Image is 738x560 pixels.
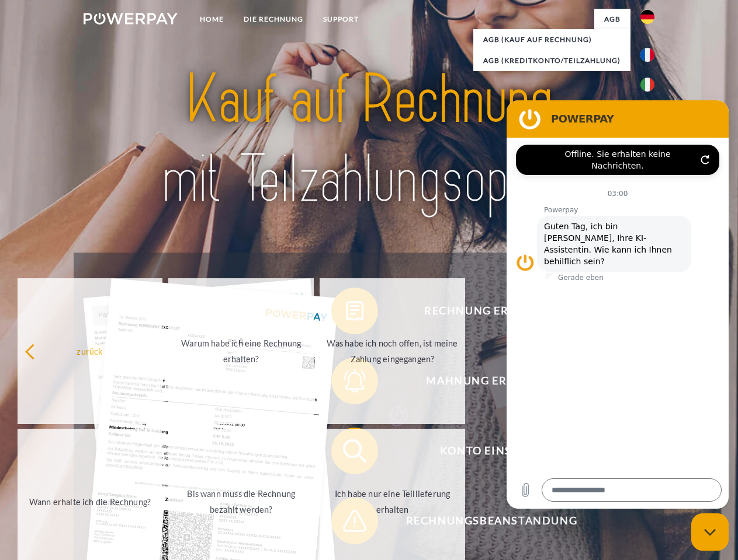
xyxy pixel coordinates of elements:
a: agb [594,9,630,30]
iframe: Messaging-Fenster [507,100,729,509]
a: Was habe ich noch offen, ist meine Zahlung eingegangen? [320,278,465,424]
span: Rechnung erhalten? [348,288,635,334]
span: Konto einsehen [348,428,635,474]
span: Rechnungsbeanstandung [348,498,635,544]
button: Rechnungsbeanstandung [331,498,635,544]
button: Konto einsehen [331,428,635,474]
img: it [640,78,654,92]
button: Mahnung erhalten? [331,358,635,404]
iframe: Schaltfläche zum Öffnen des Messaging-Fensters; Konversation läuft [691,513,729,551]
div: Wann erhalte ich die Rechnung? [25,494,156,509]
div: zurück [25,343,156,359]
a: DIE RECHNUNG [234,9,313,30]
img: logo-powerpay-white.svg [84,13,178,24]
a: Home [190,9,234,30]
button: Rechnung erhalten? [331,288,635,334]
div: Bis wann muss die Rechnung bezahlt werden? [175,486,307,517]
img: fr [640,48,654,62]
span: Mahnung erhalten? [348,358,635,404]
img: title-powerpay_de.svg [112,56,626,223]
a: AGB (Kauf auf Rechnung) [473,29,630,50]
a: SUPPORT [313,9,369,30]
a: AGB (Kreditkonto/Teilzahlung) [473,50,630,71]
img: de [640,10,654,24]
div: Warum habe ich eine Rechnung erhalten? [175,335,307,367]
div: Was habe ich noch offen, ist meine Zahlung eingegangen? [327,335,458,367]
div: Ich habe nur eine Teillieferung erhalten [327,486,458,517]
